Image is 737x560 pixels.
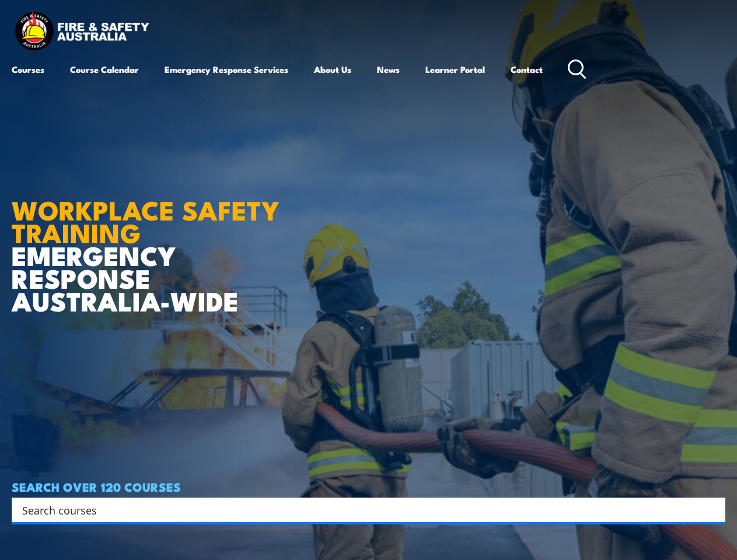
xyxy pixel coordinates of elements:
[425,55,485,83] a: Learner Portal
[511,55,543,83] a: Contact
[70,55,139,83] a: Course Calendar
[377,55,400,83] a: News
[12,55,44,83] a: Courses
[25,502,702,518] form: Search form
[314,55,351,83] a: About Us
[12,169,297,312] h1: EMERGENCY RESPONSE AUSTRALIA-WIDE
[705,502,721,518] button: Search magnifier button
[22,501,700,519] input: Search input
[165,55,288,83] a: Emergency Response Services
[12,189,280,252] strong: WORKPLACE SAFETY TRAINING
[12,480,725,493] h4: SEARCH OVER 120 COURSES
